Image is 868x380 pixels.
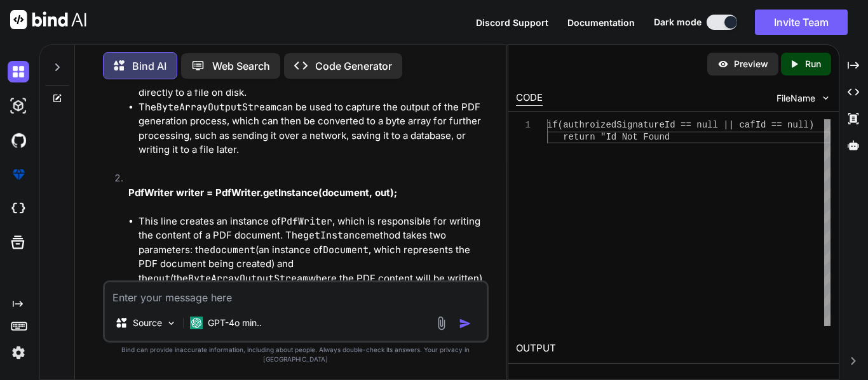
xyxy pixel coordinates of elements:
button: Documentation [567,16,635,29]
div: 1 [516,119,531,131]
h2: OUTPUT [508,334,839,364]
code: ByteArrayOutputStream [156,101,276,114]
img: icon [459,317,471,330]
img: chevron down [820,93,831,103]
p: Source [133,317,162,329]
code: getInstance [303,229,366,242]
p: Run [805,58,821,70]
code: ByteArrayOutputStream [188,272,308,285]
button: Discord Support [476,16,548,29]
img: darkAi-studio [8,95,29,117]
code: PdfWriter [281,215,332,228]
img: premium [8,164,29,185]
img: Pick Models [166,318,177,329]
img: cloudideIcon [8,198,29,219]
img: Bind AI [10,10,86,29]
li: This line creates an instance of , which is responsible for writing the content of a PDF document... [139,214,486,286]
span: Discord Support [476,17,548,28]
p: Bind AI [132,58,166,74]
p: Code Generator [315,58,392,74]
img: GPT-4o mini [190,317,203,329]
img: attachment [434,316,449,331]
img: preview [717,58,729,70]
li: The can be used to capture the output of the PDF generation process, which can then be converted ... [139,100,486,157]
p: Preview [734,58,768,70]
strong: PdfWriter writer = PdfWriter.getInstance(document, out); [128,187,397,199]
span: return "Id Not Found [563,132,670,142]
code: document [210,244,255,256]
p: GPT-4o min.. [208,317,262,329]
code: Document [323,244,369,256]
div: CODE [516,91,543,106]
span: FileName [776,92,815,105]
span: if(authroizedSignatureId == null || cafId == nu [547,120,798,130]
img: githubDark [8,129,29,151]
p: Web Search [212,58,270,74]
img: darkChat [8,61,29,82]
button: Invite Team [755,10,848,35]
img: settings [8,342,29,364]
span: Documentation [567,17,635,28]
p: Bind can provide inaccurate information, including about people. Always double-check its answers.... [103,345,489,364]
span: ll) [798,120,814,130]
span: Dark mode [654,16,702,29]
code: out [153,272,170,285]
